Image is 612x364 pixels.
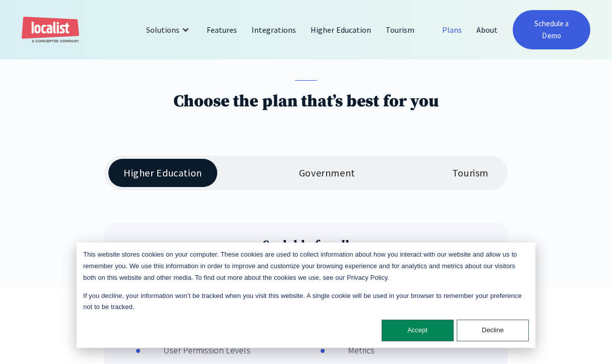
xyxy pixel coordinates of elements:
div: Government [299,167,355,179]
h3: Scalable for all Departments, Graduate Schools, Alumni Associations, Universities [115,237,497,284]
div: User Permission Levels [141,343,251,357]
button: Decline [457,320,529,341]
a: Schedule a Demo [513,10,590,49]
p: This website stores cookies on your computer. These cookies are used to collect information about... [83,249,529,283]
div: Metrics [325,343,375,357]
div: Solutions [139,18,200,42]
a: About [469,18,505,42]
div: Cookie banner [77,242,535,348]
h1: Choose the plan that’s best for you [173,91,439,112]
p: If you decline, your information won’t be tracked when you visit this website. A single cookie wi... [83,290,529,314]
a: Integrations [244,18,303,42]
a: Features [200,18,244,42]
a: Higher Education [303,18,379,42]
a: Plans [435,18,469,42]
div: Higher Education [124,167,202,179]
div: Solutions [146,24,179,36]
div: Tourism [452,167,488,179]
a: home [22,17,79,43]
button: Accept [382,320,454,341]
a: Tourism [379,18,422,42]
